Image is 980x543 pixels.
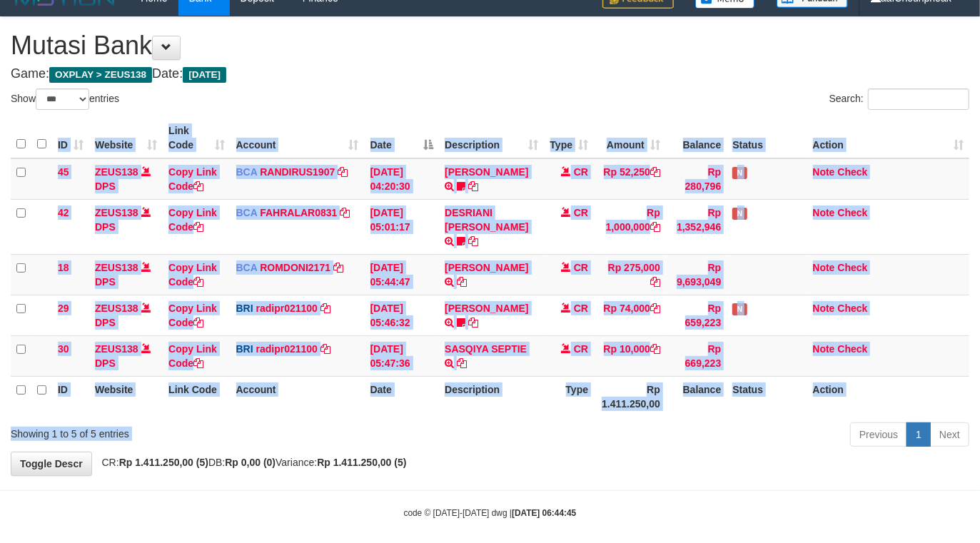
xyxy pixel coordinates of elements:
th: Balance [666,118,727,158]
span: Has Note [732,167,747,179]
a: Check [838,166,868,178]
span: [DATE] [183,67,226,83]
a: Previous [850,422,907,447]
a: Copy TENNY SETIAWAN to clipboard [468,181,478,192]
a: ROMDONI2171 [260,262,330,273]
a: Copy Rp 275,000 to clipboard [650,276,660,288]
td: Rp 9,693,049 [666,254,727,295]
span: BRI [236,343,253,355]
td: Rp 669,223 [666,335,727,376]
th: Description: activate to sort column ascending [439,118,544,158]
td: Rp 275,000 [594,254,666,295]
span: 42 [58,207,69,218]
select: Showentries [36,88,89,110]
span: 29 [58,303,69,314]
td: [DATE] 05:47:36 [365,335,440,376]
a: RANDIRUS1907 [260,166,335,178]
a: Copy SASQIYA SEPTIE to clipboard [457,357,467,369]
a: Copy Link Code [168,262,217,288]
th: Website: activate to sort column ascending [89,118,163,158]
input: Search: [868,88,969,110]
th: Rp 1.411.250,00 [594,376,666,417]
th: Link Code [163,376,230,417]
a: Copy MUHAMMAD IQB to clipboard [457,276,467,288]
td: Rp 1,000,000 [594,199,666,254]
span: BCA [236,262,258,273]
td: [DATE] 04:20:30 [365,158,440,200]
span: Has Note [732,303,747,315]
td: DPS [89,295,163,335]
th: Action [807,376,969,417]
a: [PERSON_NAME] [445,303,528,314]
span: CR: DB: Variance: [95,457,407,468]
td: DPS [89,158,163,200]
a: 1 [906,422,931,447]
span: OXPLAY > ZEUS138 [49,67,152,83]
a: Copy Link Code [168,207,217,233]
a: Copy radipr021100 to clipboard [320,343,330,355]
a: SASQIYA SEPTIE [445,343,527,355]
th: Action: activate to sort column ascending [807,118,969,158]
a: ZEUS138 [95,166,138,178]
a: Note [813,207,835,218]
strong: Rp 0,00 (0) [225,457,276,468]
span: Has Note [732,208,747,220]
a: radipr021100 [256,343,318,355]
span: 30 [58,343,69,355]
a: Note [813,166,835,178]
a: Toggle Descr [11,452,92,476]
a: FAHRALAR0831 [260,207,337,218]
a: Copy STEVANO FERNAN to clipboard [468,317,478,328]
span: BCA [236,166,258,178]
a: Note [813,343,835,355]
a: Copy FAHRALAR0831 to clipboard [340,207,350,218]
td: [DATE] 05:01:17 [365,199,440,254]
th: Type: activate to sort column ascending [544,118,594,158]
th: Account: activate to sort column ascending [231,118,365,158]
a: Copy Link Code [168,166,217,192]
td: Rp 74,000 [594,295,666,335]
th: Amount: activate to sort column ascending [594,118,666,158]
strong: Rp 1.411.250,00 (5) [119,457,208,468]
label: Search: [829,88,969,110]
a: ZEUS138 [95,303,138,314]
th: Website [89,376,163,417]
td: Rp 659,223 [666,295,727,335]
th: Balance [666,376,727,417]
span: CR [574,303,588,314]
a: Copy Rp 10,000 to clipboard [650,343,660,355]
th: Date [365,376,440,417]
a: ZEUS138 [95,262,138,273]
a: Copy Rp 74,000 to clipboard [650,303,660,314]
td: [DATE] 05:46:32 [365,295,440,335]
small: code © [DATE]-[DATE] dwg | [404,508,577,518]
span: CR [574,343,588,355]
a: Copy Rp 52,250 to clipboard [650,166,660,178]
a: [PERSON_NAME] [445,262,528,273]
h4: Game: Date: [11,67,969,81]
th: Account [231,376,365,417]
a: Copy DESRIANI NATALIS T to clipboard [468,235,478,247]
th: ID [52,376,89,417]
td: DPS [89,199,163,254]
td: Rp 52,250 [594,158,666,200]
td: Rp 1,352,946 [666,199,727,254]
a: Copy RANDIRUS1907 to clipboard [338,166,348,178]
a: Next [930,422,969,447]
th: Status [727,118,807,158]
a: Copy Link Code [168,343,217,369]
td: [DATE] 05:44:47 [365,254,440,295]
h1: Mutasi Bank [11,31,969,60]
a: Note [813,303,835,314]
td: DPS [89,335,163,376]
strong: Rp 1.411.250,00 (5) [317,457,406,468]
a: ZEUS138 [95,207,138,218]
a: Copy radipr021100 to clipboard [320,303,330,314]
th: Type [544,376,594,417]
td: Rp 280,796 [666,158,727,200]
span: BCA [236,207,258,218]
a: Check [838,343,868,355]
a: Check [838,207,868,218]
a: Copy Rp 1,000,000 to clipboard [650,221,660,233]
th: ID: activate to sort column ascending [52,118,89,158]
